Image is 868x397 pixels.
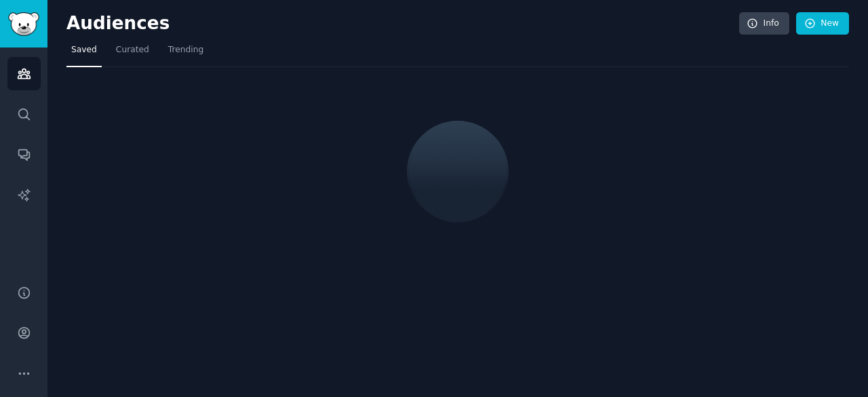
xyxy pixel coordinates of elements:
a: Trending [163,39,208,67]
span: Trending [168,44,203,56]
a: Info [739,12,789,35]
h2: Audiences [66,13,739,35]
a: Saved [66,39,102,67]
span: Saved [71,44,97,56]
span: Curated [116,44,149,56]
a: Curated [111,39,154,67]
img: GummySearch logo [8,12,39,36]
a: New [796,12,849,35]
